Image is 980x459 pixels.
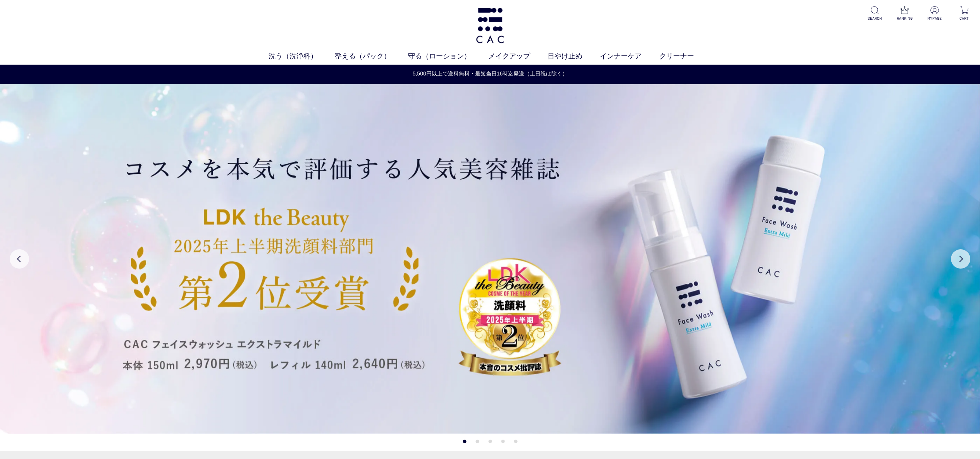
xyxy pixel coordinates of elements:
[501,440,505,443] button: 4 of 5
[10,249,29,269] button: Previous
[955,15,974,21] p: CART
[600,51,659,62] a: インナーケア
[0,70,980,78] a: 5,500円以上で送料無料・最短当日16時迄発送（土日祝は除く）
[895,6,914,21] a: RANKING
[269,51,335,62] a: 洗う（洗浄料）
[475,440,479,443] button: 2 of 5
[865,15,884,21] p: SEARCH
[951,249,970,269] button: Next
[335,51,408,62] a: 整える（パック）
[925,15,944,21] p: MYPAGE
[463,440,466,443] button: 1 of 5
[955,6,974,21] a: CART
[514,440,517,443] button: 5 of 5
[474,8,506,43] img: logo
[488,440,492,443] button: 3 of 5
[659,51,711,62] a: クリーナー
[865,6,884,21] a: SEARCH
[548,51,600,62] a: 日やけ止め
[895,15,914,21] p: RANKING
[925,6,944,21] a: MYPAGE
[408,51,488,62] a: 守る（ローション）
[488,51,548,62] a: メイクアップ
